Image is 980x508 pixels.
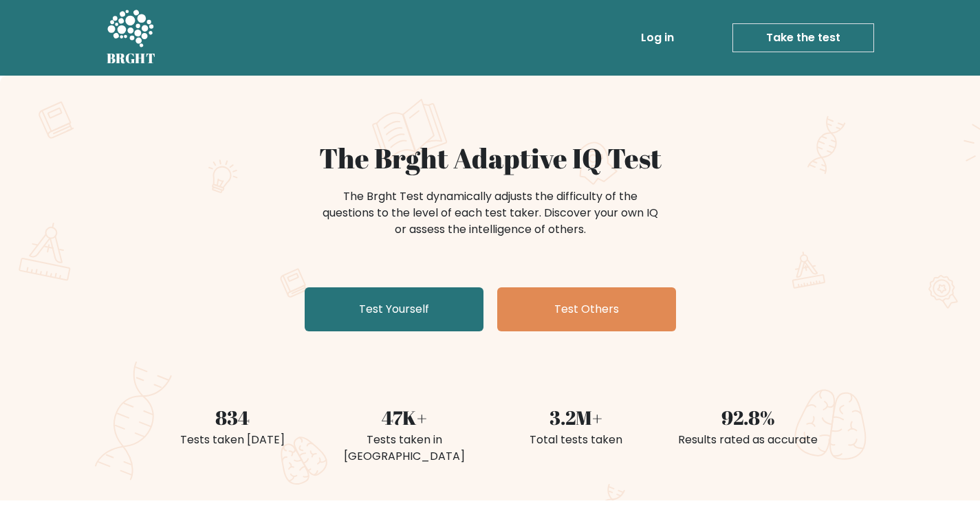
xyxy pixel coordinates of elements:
[671,432,826,448] div: Results rated as accurate
[499,432,654,448] div: Total tests taken
[155,432,310,448] div: Tests taken [DATE]
[305,287,483,331] a: Test Yourself
[107,50,156,67] h5: BRGHT
[155,142,826,175] h1: The Brght Adaptive IQ Test
[318,188,662,238] div: The Brght Test dynamically adjusts the difficulty of the questions to the level of each test take...
[635,24,679,52] a: Log in
[732,23,874,52] a: Take the test
[327,403,482,432] div: 47K+
[107,5,156,70] a: BRGHT
[155,403,310,432] div: 834
[327,432,482,465] div: Tests taken in [GEOGRAPHIC_DATA]
[499,403,654,432] div: 3.2M+
[671,403,826,432] div: 92.8%
[497,287,676,331] a: Test Others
